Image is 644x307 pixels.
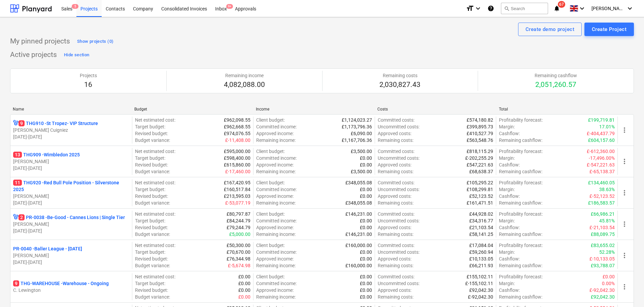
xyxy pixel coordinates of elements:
[378,199,413,206] p: Remaining costs :
[378,155,419,161] p: Uncommitted costs :
[256,217,297,224] p: Committed income :
[13,214,129,234] div: 2PR-0038 -Be-Good - Cannes Lions | Single Tier[PERSON_NAME][DATE]-[DATE]
[13,127,129,133] p: [PERSON_NAME] Cuigniez
[80,72,97,79] p: Projects
[135,217,165,224] p: Target budget :
[469,224,493,231] p: £21,103.54
[342,117,372,123] p: £1,124,023.27
[224,123,250,130] p: £962,668.55
[468,294,493,300] p: £-92,042.30
[591,242,615,249] p: £83,655.02
[238,287,250,294] p: £0.00
[469,231,493,238] p: £58,141.25
[135,137,170,144] p: Budget variance :
[467,137,493,144] p: £563,548.76
[360,161,372,168] p: £0.00
[238,294,250,300] p: £0.00
[378,217,419,224] p: Uncommitted costs :
[256,107,372,112] div: Income
[360,249,372,255] p: £0.00
[499,168,542,175] p: Remaining cashflow :
[345,211,372,217] p: £146,231.00
[378,130,411,137] p: Approved costs :
[256,294,296,300] p: Remaining income :
[13,165,129,172] p: [DATE] - [DATE]
[19,120,25,126] span: 9
[378,186,419,193] p: Uncommitted costs :
[135,231,170,238] p: Budget variance :
[345,199,372,206] p: £348,055.08
[378,249,419,255] p: Uncommitted costs :
[499,217,515,224] p: Margin :
[227,255,250,262] p: £76,344.98
[360,280,372,287] p: £0.00
[467,199,493,206] p: £161,471.51
[135,168,170,175] p: Budget variance :
[13,280,129,294] div: 9THG-WAREHOUSE -Warehouse - OngoingC. Lewington
[77,38,113,45] div: Show projects (0)
[378,211,414,217] p: Committed costs :
[588,199,615,206] p: £186,583.57
[13,199,129,206] p: [DATE] - [DATE]
[499,107,615,112] div: Total
[378,168,413,175] p: Remaining costs :
[360,255,372,262] p: £0.00
[345,262,372,269] p: £160,000.00
[499,130,520,137] p: Cashflow :
[378,255,411,262] p: Approved costs :
[499,148,543,155] p: Profitability forecast :
[360,273,372,280] p: £0.00
[342,123,372,130] p: £1,173,796.36
[360,186,372,193] p: £0.00
[469,193,493,199] p: £52,123.52
[224,193,250,199] p: £213,595.03
[10,50,57,60] p: Active projects
[256,148,285,155] p: Client budget :
[13,280,109,287] p: THG-WAREHOUSE - Warehouse - Ongoing
[135,249,165,255] p: Target budget :
[135,130,168,137] p: Revised budget :
[378,148,414,155] p: Committed costs :
[603,273,615,280] p: £0.00
[345,242,372,249] p: £160,000.00
[499,294,542,300] p: Remaining cashflow :
[620,157,629,165] span: more_vert
[499,155,515,161] p: Margin :
[13,245,129,266] div: PR-0040 -Baller League - [DATE][PERSON_NAME][DATE]-[DATE]
[227,211,250,217] p: £80,797.87
[135,123,165,130] p: Target budget :
[13,245,82,252] p: PR-0040 - Baller League - [DATE]
[360,287,372,294] p: £0.00
[13,179,129,193] p: THG920 - Red Bull Pole Position - Silverstone 2025
[467,273,493,280] p: £155,102.11
[499,123,515,130] p: Margin :
[80,80,97,90] p: 16
[360,217,372,224] p: £0.00
[599,186,615,193] p: 38.63%
[13,252,129,259] p: [PERSON_NAME]
[475,3,528,11] div: Project fetching failed
[256,224,294,231] p: Approved income :
[467,117,493,123] p: £574,180.82
[135,199,170,206] p: Budget variance :
[256,117,285,123] p: Client budget :
[19,214,25,220] span: 2
[620,251,629,259] span: more_vert
[224,130,250,137] p: £974,076.55
[135,280,165,287] p: Target budget :
[13,151,129,172] div: 13THG909 -Wimbledon 2025[PERSON_NAME][DATE]-[DATE]
[465,280,493,287] p: £-155,102.11
[499,242,543,249] p: Profitability forecast :
[224,72,265,79] p: Remaining income
[589,155,615,161] p: -17,496.00%
[526,25,574,34] div: Create demo project
[75,36,115,47] button: Show projects (0)
[135,193,168,199] p: Revised budget :
[256,280,297,287] p: Committed income :
[135,161,168,168] p: Revised budget :
[377,107,494,112] div: Costs
[72,4,78,9] span: 5
[599,217,615,224] p: 45.81%
[378,294,413,300] p: Remaining costs :
[225,199,250,206] p: £-53,077.19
